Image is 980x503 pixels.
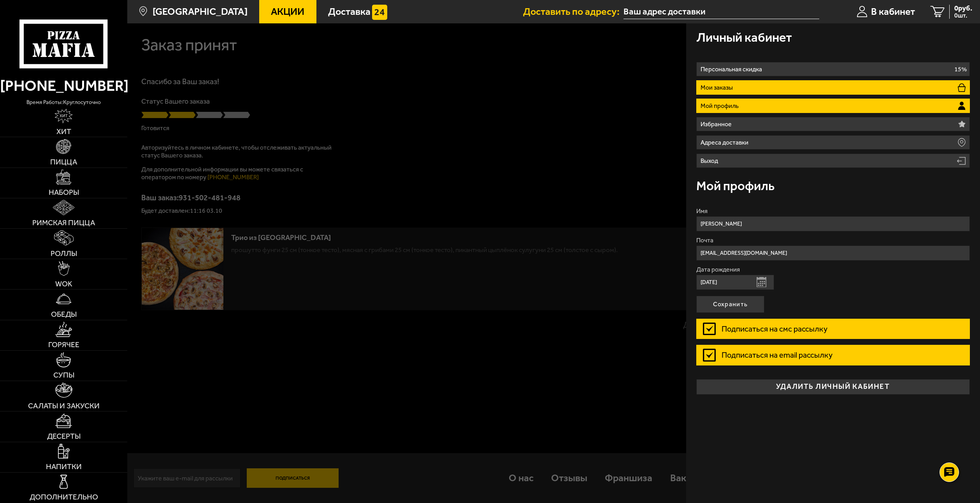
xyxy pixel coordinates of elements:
[51,311,77,318] span: Обеды
[48,341,79,348] span: Горячее
[701,121,734,127] p: Избранное
[49,189,79,196] span: Наборы
[623,5,820,19] input: Ваш адрес доставки
[696,31,792,44] h3: Личный кабинет
[696,319,970,339] label: Подписаться на смс рассылку
[372,5,387,20] img: 15daf4d41897b9f0e9f617042186c801.svg
[701,66,765,72] p: Персональная скидка
[954,12,972,19] span: 0 шт.
[954,5,972,12] span: 0 руб.
[46,463,82,470] span: Напитки
[55,280,72,288] span: WOK
[32,219,95,226] span: Римская пицца
[328,7,371,16] span: Доставка
[696,180,775,192] h3: Мой профиль
[30,493,98,501] span: Дополнительно
[701,103,741,109] p: Мой профиль
[271,7,304,16] span: Акции
[28,402,100,409] span: Салаты и закуски
[696,237,970,244] label: Почта
[523,7,623,16] span: Доставить по адресу:
[954,66,967,72] p: 15%
[701,85,736,91] p: Мои заказы
[871,7,915,16] span: В кабинет
[53,371,74,379] span: Супы
[701,158,721,164] p: Выход
[696,296,764,313] button: Сохранить
[47,432,81,440] span: Десерты
[51,250,77,257] span: Роллы
[757,277,766,287] button: Открыть календарь
[696,275,774,290] input: Ваша дата рождения
[153,7,248,16] span: [GEOGRAPHIC_DATA]
[696,245,970,261] input: Ваш e-mail
[696,216,970,231] input: Ваше имя
[623,5,820,19] span: Дом, Санкт-Петербург, проспект Ветеранов, 169к2,
[701,139,751,146] p: Адреса доставки
[56,128,71,135] span: Хит
[50,158,77,166] span: Пицца
[696,267,970,273] label: Дата рождения
[696,208,970,214] label: Имя
[696,345,970,365] label: Подписаться на email рассылку
[696,379,970,395] button: удалить личный кабинет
